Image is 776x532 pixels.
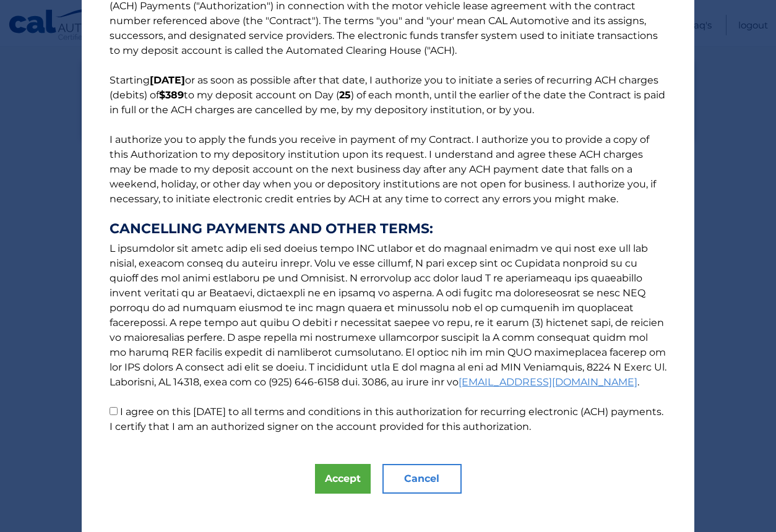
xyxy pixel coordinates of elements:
[382,464,462,494] button: Cancel
[150,74,185,86] b: [DATE]
[110,406,663,432] label: I agree on this [DATE] to all terms and conditions in this authorization for recurring electronic...
[459,376,637,388] a: [EMAIL_ADDRESS][DOMAIN_NAME]
[110,221,666,236] strong: CANCELLING PAYMENTS AND OTHER TERMS:
[315,464,371,494] button: Accept
[159,89,184,101] b: $389
[339,89,351,101] b: 25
